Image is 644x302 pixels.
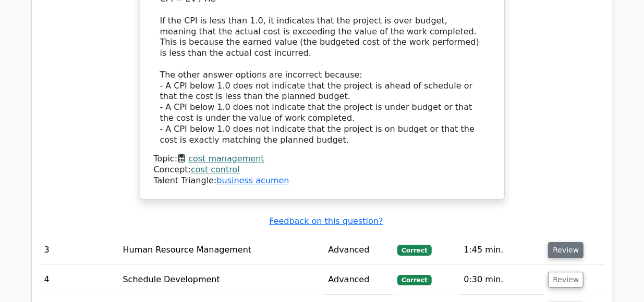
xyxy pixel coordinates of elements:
td: 0:30 min. [459,265,544,295]
button: Review [548,242,584,258]
div: Concept: [154,165,491,175]
button: Review [548,272,584,288]
td: Schedule Development [119,265,324,295]
td: 3 [40,235,119,265]
div: Talent Triangle: [154,154,491,186]
td: 4 [40,265,119,295]
td: Advanced [324,265,393,295]
a: Feedback on this question? [269,216,383,226]
td: Human Resource Management [119,235,324,265]
a: cost control [191,165,240,174]
span: Correct [397,245,431,255]
a: business acumen [216,175,289,185]
span: Correct [397,275,431,285]
div: Topic: [154,154,491,165]
td: Advanced [324,235,393,265]
a: cost management [188,154,264,163]
td: 1:45 min. [459,235,544,265]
